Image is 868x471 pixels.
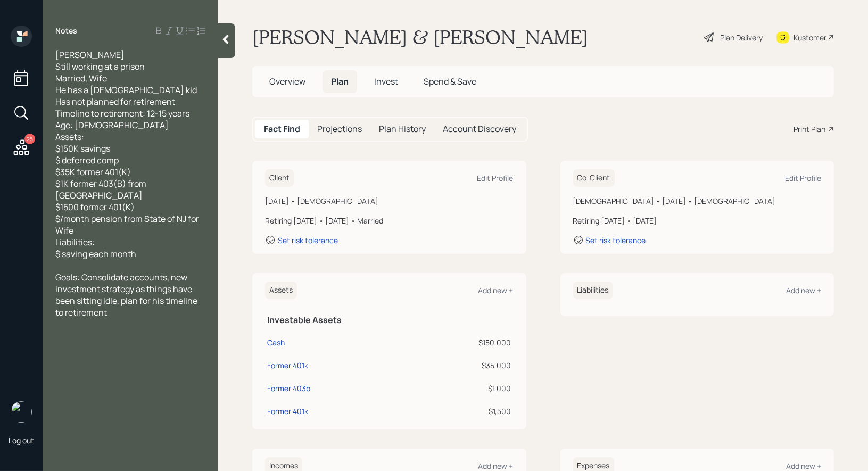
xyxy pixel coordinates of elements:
div: [DATE] • [DEMOGRAPHIC_DATA] [265,195,514,206]
div: Add new + [786,285,821,295]
h5: Account Discovery [443,124,516,134]
h6: Assets [265,282,297,299]
h1: [PERSON_NAME] & [PERSON_NAME] [252,26,588,49]
span: Goals: Consolidate accounts, new investment strategy as things have been sitting idle, plan for h... [55,271,199,318]
span: Overview [269,76,305,87]
h5: Plan History [379,124,426,134]
div: Cash [267,337,285,348]
div: Former 401k [267,406,308,417]
div: Set risk tolerance [278,235,338,245]
h5: Fact Find [264,124,300,134]
div: [DEMOGRAPHIC_DATA] • [DATE] • [DEMOGRAPHIC_DATA] [573,195,822,206]
div: $150,000 [407,337,511,348]
div: Former 403b [267,383,310,394]
h5: Projections [317,124,362,134]
h6: Client [265,169,294,187]
span: Spend & Save [424,76,476,87]
div: Print Plan [793,123,825,135]
span: Plan [331,76,349,87]
span: [PERSON_NAME] Still working at a prison Married, Wife He has a [DEMOGRAPHIC_DATA] kid Has not pla... [55,49,201,260]
h6: Liabilities [573,282,613,299]
div: Log out [9,435,34,445]
div: $1,500 [407,406,511,417]
div: Edit Profile [785,173,821,183]
div: Retiring [DATE] • [DATE] [573,215,822,226]
div: Kustomer [793,32,826,43]
div: 25 [24,134,35,144]
div: Add new + [478,461,514,471]
div: Plan Delivery [720,32,763,43]
span: Invest [374,76,398,87]
div: Retiring [DATE] • [DATE] • Married [265,215,514,226]
div: Edit Profile [477,173,514,183]
h6: Co-Client [573,169,615,187]
div: $1,000 [407,383,511,394]
div: $35,000 [407,360,511,371]
div: Set risk tolerance [586,235,646,245]
label: Notes [55,26,77,36]
img: treva-nostdahl-headshot.png [11,401,32,423]
h5: Investable Assets [267,315,511,325]
div: Add new + [478,285,514,295]
div: Add new + [786,461,821,471]
div: Former 401k [267,360,308,371]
